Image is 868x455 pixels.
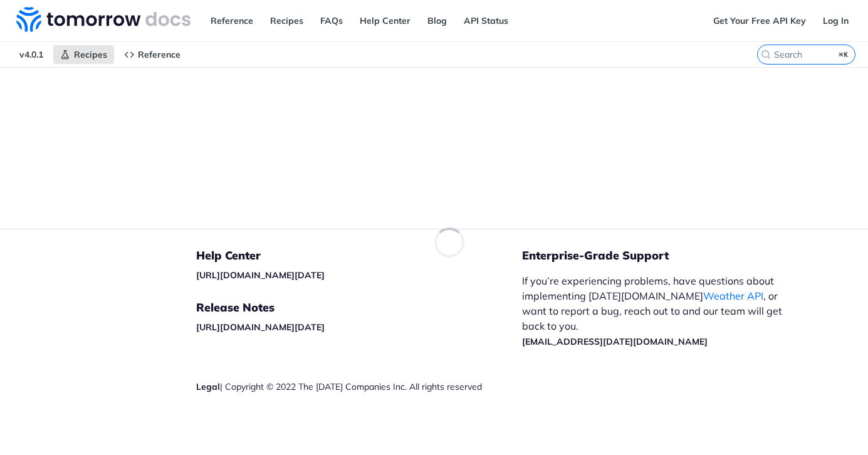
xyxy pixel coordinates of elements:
[522,273,795,348] p: If you’re experiencing problems, have questions about implementing [DATE][DOMAIN_NAME] , or want ...
[196,380,522,393] div: | Copyright © 2022 The [DATE] Companies Inc. All rights reserved
[353,11,417,30] a: Help Center
[706,11,813,30] a: Get Your Free API Key
[421,11,454,30] a: Blog
[313,11,350,30] a: FAQs
[522,336,708,347] a: [EMAIL_ADDRESS][DATE][DOMAIN_NAME]
[263,11,310,30] a: Recipes
[816,11,855,30] a: Log In
[196,300,522,315] h5: Release Notes
[196,381,220,392] a: Legal
[204,11,260,30] a: Reference
[457,11,515,30] a: API Status
[522,248,815,263] h5: Enterprise-Grade Support
[196,322,325,333] a: [URL][DOMAIN_NAME][DATE]
[16,7,191,32] img: Tomorrow.io Weather API Docs
[74,49,107,60] span: Recipes
[703,290,763,302] a: Weather API
[13,45,50,64] span: v4.0.1
[836,48,852,61] kbd: ⌘K
[53,45,114,64] a: Recipes
[117,45,187,64] a: Reference
[138,49,180,60] span: Reference
[761,50,771,60] svg: Search
[196,269,325,281] a: [URL][DOMAIN_NAME][DATE]
[196,248,522,263] h5: Help Center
